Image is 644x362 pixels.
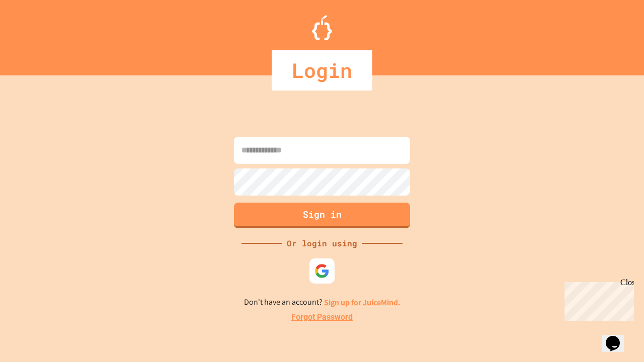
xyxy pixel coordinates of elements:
a: Forgot Password [291,311,353,323]
iframe: chat widget [602,322,634,352]
div: Chat with us now!Close [4,4,69,64]
div: Login [272,50,372,90]
a: Sign up for JuiceMind. [324,297,400,308]
div: Or login using [282,237,362,249]
button: Sign in [234,203,410,228]
iframe: chat widget [560,278,634,321]
img: Logo.svg [312,15,332,40]
p: Don't have an account? [244,296,400,309]
img: google-icon.svg [314,263,330,279]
